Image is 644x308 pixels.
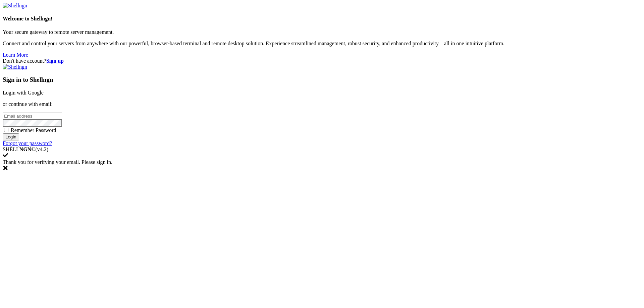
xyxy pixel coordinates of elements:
a: Forgot your password? [3,140,52,146]
span: 4.2.0 [36,146,49,152]
span: SHELL © [3,146,48,152]
input: Remember Password [4,128,8,132]
img: Shellngn [3,3,27,9]
img: Shellngn [3,64,27,70]
div: Dismiss this notification [3,165,641,172]
b: NGN [19,146,32,152]
input: Login [3,133,19,140]
a: Learn More [3,52,28,58]
p: Connect and control your servers from anywhere with our powerful, browser-based terminal and remo... [3,41,641,47]
h4: Welcome to Shellngn! [3,16,641,22]
a: Sign up [46,58,64,64]
p: Your secure gateway to remote server management. [3,29,641,35]
div: Don't have account? [3,58,641,64]
div: Thank you for verifying your email. Please sign in. [3,159,641,172]
p: or continue with email: [3,101,641,107]
span: Remember Password [11,127,56,133]
input: Email address [3,113,62,120]
a: Login with Google [3,90,44,96]
h3: Sign in to Shellngn [3,76,641,83]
